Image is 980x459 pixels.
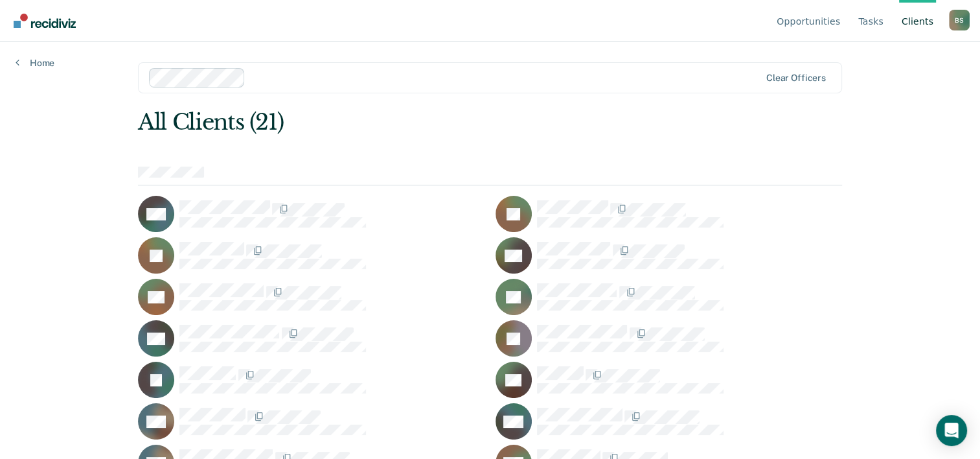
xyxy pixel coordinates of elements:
div: B S [949,10,970,30]
div: Clear officers [766,73,826,84]
img: Recidiviz [14,14,76,28]
button: Profile dropdown button [949,10,970,30]
a: Home [16,57,54,69]
div: Open Intercom Messenger [936,415,967,446]
div: All Clients (21) [138,109,701,135]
